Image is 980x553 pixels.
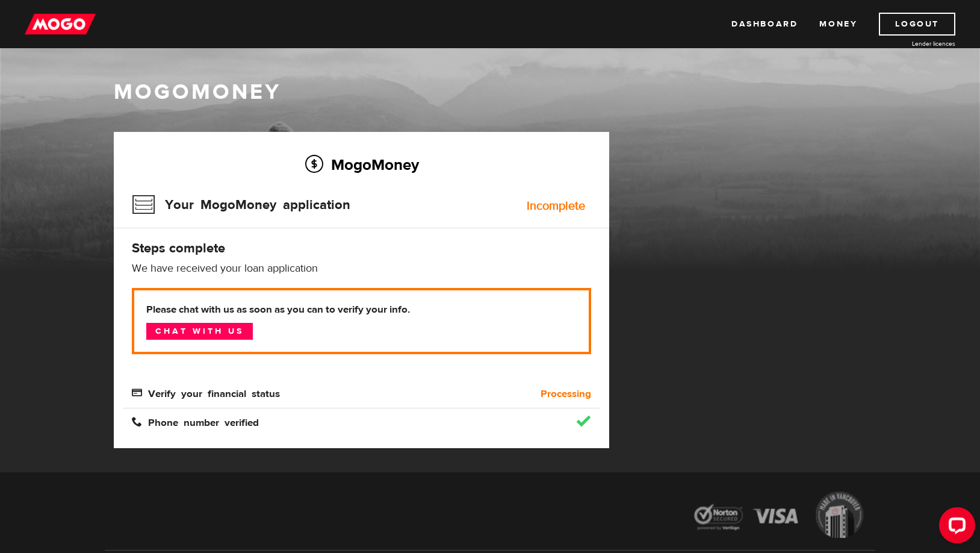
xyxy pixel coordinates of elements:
b: Please chat with us as soon as you can to verify your info. [146,302,577,317]
a: Lender licences [865,39,955,48]
iframe: LiveChat chat widget [929,502,980,553]
a: Logout [879,13,955,36]
a: Dashboard [731,13,798,36]
span: Phone number verified [132,416,259,426]
h3: Your MogoMoney application [132,189,350,220]
a: Money [819,13,857,36]
span: Verify your financial status [132,387,280,398]
p: We have received your loan application [132,261,591,276]
img: legal-icons-92a2ffecb4d32d839781d1b4e4802d7b.png [683,483,875,551]
h4: Steps complete [132,240,591,257]
h1: MogoMoney [114,80,866,105]
a: Chat with us [146,323,253,340]
div: Incomplete [527,200,585,212]
h2: MogoMoney [132,152,591,177]
b: Processing [541,387,591,401]
img: mogo_logo-11ee424be714fa7cbb0f0f49df9e16ec.png [25,13,96,36]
